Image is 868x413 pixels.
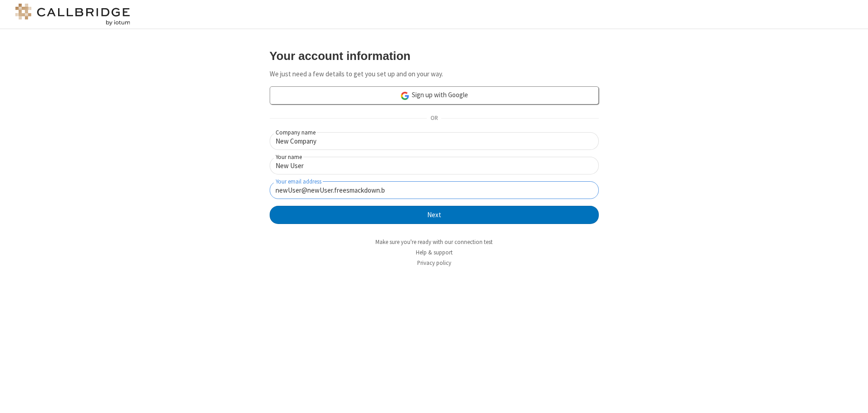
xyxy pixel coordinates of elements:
[270,132,599,150] input: Company name
[270,157,599,174] input: Your name
[375,238,493,246] a: Make sure you're ready with our connection test
[400,91,410,101] img: google-icon.png
[416,249,453,256] a: Help & support
[270,50,599,62] h3: Your account information
[270,69,599,80] p: We just need a few details to get you set up and on your way.
[14,4,132,25] img: logo@2x.png
[270,86,599,104] a: Sign up with Google
[427,112,441,125] span: OR
[417,259,451,267] a: Privacy policy
[270,206,599,224] button: Next
[270,181,599,199] input: Your email address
